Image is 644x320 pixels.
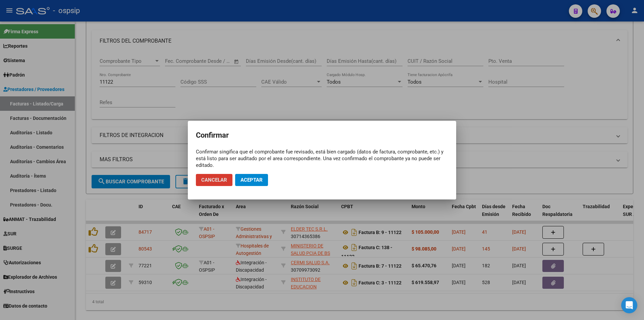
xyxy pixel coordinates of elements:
[235,174,268,186] button: Aceptar
[621,297,637,313] div: Open Intercom Messenger
[196,148,448,169] div: Confirmar singifica que el comprobante fue revisado, está bien cargado (datos de factura, comprob...
[240,177,263,183] span: Aceptar
[201,177,227,183] span: Cancelar
[196,129,448,142] h2: Confirmar
[196,174,232,186] button: Cancelar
